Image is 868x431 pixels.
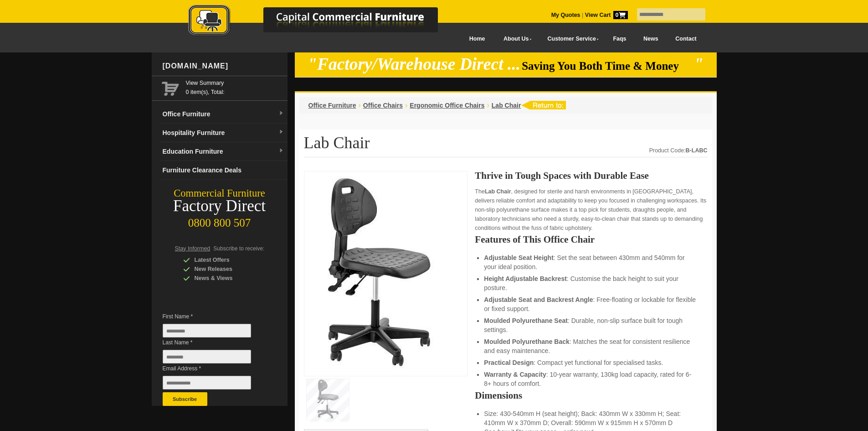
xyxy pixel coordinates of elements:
[163,5,482,38] img: Capital Commercial Furniture Logo
[484,295,698,313] li: : Free-floating or lockable for flexible or fixed support.
[163,338,265,347] span: Last Name *
[183,265,270,274] div: New Releases
[278,148,284,154] img: dropdown
[475,391,707,400] h2: Dimensions
[159,124,288,142] a: Hospitality Furnituredropdown
[484,359,534,366] strong: Practical Design
[484,296,593,303] strong: Adjustable Seat and Backrest Angle
[175,245,211,252] span: Stay Informed
[484,317,568,324] strong: Moulded Polyurethane Seat
[667,29,705,49] a: Contact
[152,187,288,200] div: Commercial Furniture
[605,29,635,49] a: Faqs
[159,52,288,80] div: [DOMAIN_NAME]
[493,29,537,49] a: About Us
[492,102,521,109] a: Lab Chair
[484,370,698,388] li: : 10-year warranty, 130kg load capacity, rated for 6-8+ hours of comfort.
[475,171,707,180] h2: Thrive in Tough Spaces with Durable Ease
[163,364,265,373] span: Email Address *
[484,253,698,271] li: : Set the seat between 430mm and 540mm for your ideal position.
[521,101,566,109] img: return to
[163,350,251,363] input: Last Name *
[308,55,520,73] em: "Factory/Warehouse Direct ...
[163,5,482,41] a: Capital Commercial Furniture Logo
[163,376,251,389] input: Email Address *
[159,105,288,124] a: Office Furnituredropdown
[186,78,284,88] a: View Summary
[537,29,604,49] a: Customer Service
[278,111,284,116] img: dropdown
[551,12,580,18] a: My Quotes
[405,101,407,110] li: ›
[475,235,707,244] h2: Features of This Office Chair
[213,245,264,252] span: Subscribe to receive:
[487,101,489,110] li: ›
[484,274,698,292] li: : Customise the back height to suit your posture.
[484,371,546,378] strong: Warranty & Capacity
[359,101,361,110] li: ›
[159,161,288,180] a: Furniture Clearance Deals
[163,392,207,406] button: Subscribe
[183,274,270,283] div: News & Views
[484,358,698,367] li: : Compact yet functional for specialised tasks.
[635,29,667,49] a: News
[484,275,567,282] strong: Height Adjustable Backrest
[152,212,288,229] div: 0800 800 507
[484,254,553,261] strong: Adjustable Seat Height
[475,187,707,233] p: The , designed for sterile and harsh environments in [GEOGRAPHIC_DATA], delivers reliable comfort...
[363,102,403,109] a: Office Chairs
[649,146,708,155] div: Product Code:
[583,12,627,18] a: View Cart0
[308,102,356,109] a: Office Furniture
[485,188,511,195] strong: Lab Chair
[278,130,284,135] img: dropdown
[484,316,698,334] li: : Durable, non-slip surface built for tough settings.
[183,255,270,265] div: Latest Offers
[522,60,693,72] span: Saving You Both Time & Money
[613,11,628,19] span: 0
[163,312,265,321] span: First Name *
[484,338,569,345] strong: Moulded Polyurethane Back
[186,78,284,95] span: 0 item(s), Total:
[694,55,704,73] em: "
[484,337,698,355] li: : Matches the seat for consistent resilience and easy maintenance.
[585,12,628,18] strong: View Cart
[152,200,288,213] div: Factory Direct
[163,324,251,338] input: First Name *
[159,142,288,161] a: Education Furnituredropdown
[410,102,484,109] a: Ergonomic Office Chairs
[304,134,708,157] h1: Lab Chair
[686,147,708,154] strong: B-LABC
[309,176,446,369] img: Lab Chair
